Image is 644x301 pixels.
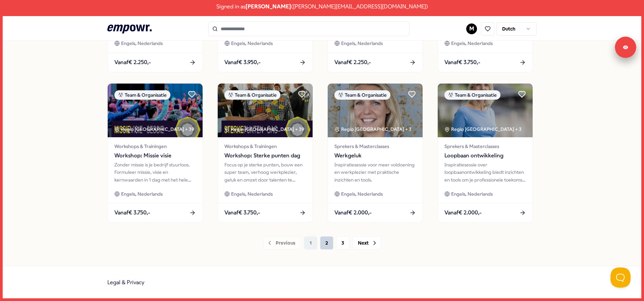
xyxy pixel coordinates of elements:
[114,151,196,160] span: Workshop: Missie visie
[334,143,416,150] span: Sprekers & Masterclasses
[224,126,304,133] div: Regio [GEOGRAPHIC_DATA] + 39
[352,236,381,250] button: Next
[336,236,350,250] button: 3
[121,40,163,47] span: Engels, Nederlands
[437,83,533,223] a: package imageTeam & OrganisatieRegio [GEOGRAPHIC_DATA] + 3Sprekers & MasterclassesLoopbaan ontwik...
[328,84,423,137] img: package image
[208,21,410,36] input: Search for products, categories or subcategories
[334,90,390,100] div: Team & Organisatie
[444,143,526,150] span: Sprekers & Masterclasses
[107,279,145,286] a: Legal & Privacy
[444,90,500,100] div: Team & Organisatie
[438,84,533,137] img: package image
[334,208,372,217] span: Vanaf € 2.000,-
[114,126,194,133] div: Regio [GEOGRAPHIC_DATA] + 39
[218,84,313,137] img: package image
[341,40,383,47] span: Engels, Nederlands
[444,58,480,67] span: Vanaf € 3.750,-
[444,151,526,160] span: Loopbaan ontwikkeling
[224,151,306,160] span: Workshop: Sterke punten dag
[224,58,261,67] span: Vanaf € 3.950,-
[327,83,423,223] a: package imageTeam & OrganisatieRegio [GEOGRAPHIC_DATA] + 3Sprekers & MasterclassesWerkgelukInspir...
[334,161,416,184] div: Inspiratiesessie voor meer voldoening en werkplezier met praktische inzichten en tools.
[107,83,203,223] a: package imageTeam & OrganisatieRegio [GEOGRAPHIC_DATA] + 39Workshops & TrainingenWorkshop: Missie...
[444,208,482,217] span: Vanaf € 2.000,-
[114,90,170,100] div: Team & Organisatie
[334,126,412,133] div: Regio [GEOGRAPHIC_DATA] + 3
[217,83,313,223] a: package imageTeam & OrganisatieRegio [GEOGRAPHIC_DATA] + 39Workshops & TrainingenWorkshop: Sterke...
[224,90,280,100] div: Team & Organisatie
[320,236,333,250] button: 2
[114,143,196,150] span: Workshops & Trainingen
[341,190,383,198] span: Engels, Nederlands
[224,208,260,217] span: Vanaf € 3.750,-
[108,84,203,137] img: package image
[231,190,273,198] span: Engels, Nederlands
[444,126,522,133] div: Regio [GEOGRAPHIC_DATA] + 3
[334,58,371,67] span: Vanaf € 2.250,-
[224,161,306,184] div: Focus op je sterke punten, bouw een super team, verhoog werkplezier, geluk en omzet door talenten...
[444,161,526,184] div: Inspiratiesessie over loopbaanontwikkeling biedt inzichten en tools om je professionele toekomst ...
[114,208,150,217] span: Vanaf € 3.750,-
[231,40,273,47] span: Engels, Nederlands
[114,58,151,67] span: Vanaf € 2.250,-
[451,190,493,198] span: Engels, Nederlands
[610,267,631,288] iframe: Help Scout Beacon - Open
[224,143,306,150] span: Workshops & Trainingen
[466,23,477,34] button: M
[246,2,291,11] span: [PERSON_NAME]
[334,151,416,160] span: Werkgeluk
[121,190,163,198] span: Engels, Nederlands
[114,161,196,184] div: Zonder missie is je bedrijf stuurloos. Formuleer missie, visie en kernwaarden in 1 dag met het he...
[451,40,493,47] span: Engels, Nederlands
